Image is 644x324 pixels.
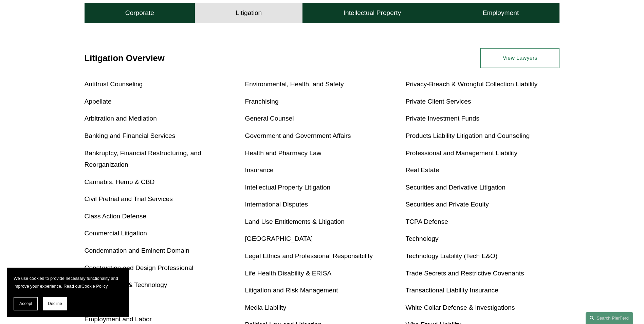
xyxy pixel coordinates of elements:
a: Trade Secrets and Restrictive Covenants [405,270,524,277]
a: Franchising [245,98,279,105]
a: Professional and Management Liability [405,149,517,157]
a: Search this site [586,312,633,324]
a: International Disputes [245,201,308,208]
a: Intellectual Property Litigation [245,184,331,191]
a: Media Liability [245,304,287,311]
a: Government and Government Affairs [245,132,351,139]
a: View Lawyers [480,48,559,68]
a: Securities and Derivative Litigation [405,184,505,191]
a: Private Client Services [405,98,471,105]
a: Cookie Policy [81,284,108,289]
a: Legal Ethics and Professional Responsibility [245,252,373,259]
a: Real Estate [405,166,439,174]
a: Privacy-Breach & Wrongful Collection Liability [405,80,537,88]
span: Accept [19,301,32,306]
a: Class Action Defense [85,213,146,220]
a: Banking and Financial Services [85,132,176,139]
a: Technology Liability (Tech E&O) [405,252,497,259]
a: Arbitration and Mediation [85,115,157,122]
a: Insurance [245,166,274,174]
a: Employment and Labor [85,316,152,323]
a: Life Health Disability & ERISA [245,270,332,277]
p: We use cookies to provide necessary functionality and improve your experience. Read our . [14,274,122,290]
a: Private Investment Funds [405,115,479,122]
a: Litigation and Risk Management [245,287,338,294]
a: White Collar Defense & Investigations [405,304,515,311]
a: Condemnation and Eminent Domain [85,247,189,254]
a: [GEOGRAPHIC_DATA] [245,235,313,242]
a: Transactional Liability Insurance [405,287,498,294]
a: Civil Pretrial and Trial Services [85,195,173,202]
h4: Employment [483,9,519,17]
a: General Counsel [245,115,294,122]
a: Commercial Litigation [85,230,147,237]
h4: Corporate [125,9,154,17]
h4: Intellectual Property [344,9,401,17]
a: Products Liability Litigation and Counseling [405,132,530,139]
span: Decline [48,301,62,306]
button: Decline [43,297,67,310]
a: Cannabis, Hemp & CBD [85,178,155,185]
a: TCPA Defense [405,218,448,225]
a: Securities and Private Equity [405,201,489,208]
a: Bankruptcy, Financial Restructuring, and Reorganization [85,149,201,168]
a: Construction and Design Professional [85,264,194,271]
a: Appellate [85,98,112,105]
h4: Litigation [236,9,262,17]
a: Land Use Entitlements & Litigation [245,218,345,225]
button: Accept [14,297,38,310]
a: Antitrust Counseling [85,80,143,88]
section: Cookie banner [7,268,129,317]
a: Environmental, Health, and Safety [245,80,344,88]
a: Health and Pharmacy Law [245,149,321,157]
a: Technology [405,235,438,242]
a: Litigation Overview [85,53,165,63]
